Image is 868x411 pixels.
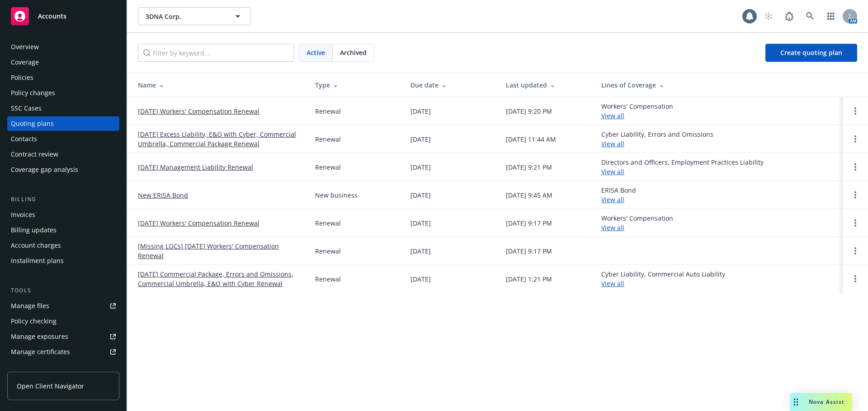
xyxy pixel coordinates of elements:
[7,195,119,204] div: Billing
[790,393,852,411] button: Nova Assist
[138,129,301,148] a: [DATE] Excess Liability, E&O with Cyber, Commercial Umbrella, Commercial Package Renewal
[11,223,57,237] div: Billing updates
[780,48,842,57] span: Create quoting plan
[410,162,431,172] div: [DATE]
[315,274,341,284] div: Renewal
[7,70,119,85] a: Policies
[146,12,224,21] span: 3DNA Corp.
[506,246,552,256] div: [DATE] 9:17 PM
[11,132,37,146] div: Contacts
[7,116,119,131] a: Quoting plans
[7,223,119,237] a: Billing updates
[850,106,861,116] a: Open options
[11,147,58,162] div: Contract review
[11,162,78,177] div: Coverage gap analysis
[7,329,119,344] a: Manage exposures
[7,286,119,295] div: Tools
[601,129,713,148] div: Cyber Liability, Errors and Omissions
[7,132,119,146] a: Contacts
[7,147,119,162] a: Contract review
[506,218,552,228] div: [DATE] 9:17 PM
[11,86,55,100] div: Policy changes
[410,134,431,144] div: [DATE]
[601,279,624,288] a: View all
[780,7,798,25] a: Report a Bug
[7,86,119,100] a: Policy changes
[315,134,341,144] div: Renewal
[506,80,587,90] div: Last updated
[601,111,624,120] a: View all
[601,139,624,148] a: View all
[138,190,188,200] a: New ERISA Bond
[506,106,552,116] div: [DATE] 9:20 PM
[601,195,624,204] a: View all
[7,360,119,374] a: Manage claims
[315,80,396,90] div: Type
[11,116,54,131] div: Quoting plans
[850,245,861,256] a: Open options
[506,134,556,144] div: [DATE] 11:44 AM
[850,134,861,144] a: Open options
[601,167,624,176] a: View all
[138,80,301,90] div: Name
[410,106,431,116] div: [DATE]
[340,48,367,57] span: Archived
[138,106,259,116] a: [DATE] Workers' Compensation Renewal
[11,299,49,313] div: Manage files
[11,345,70,359] div: Manage certificates
[11,101,42,115] div: SSC Cases
[822,7,840,25] a: Switch app
[7,4,119,29] a: Accounts
[315,246,341,256] div: Renewal
[7,55,119,69] a: Coverage
[790,393,802,411] div: Drag to move
[601,80,835,90] div: Lines of Coverage
[11,238,61,253] div: Account charges
[7,162,119,177] a: Coverage gap analysis
[11,208,35,222] div: Invoices
[7,299,119,313] a: Manage files
[410,274,431,284] div: [DATE]
[410,80,491,90] div: Due date
[850,273,861,284] a: Open options
[7,101,119,115] a: SSC Cases
[765,44,857,62] a: Create quoting plan
[315,190,358,200] div: New business
[506,162,552,172] div: [DATE] 9:21 PM
[138,162,253,172] a: [DATE] Management Liability Renewal
[506,274,552,284] div: [DATE] 1:21 PM
[11,55,39,69] div: Coverage
[7,40,119,54] a: Overview
[11,254,64,268] div: Installment plans
[138,241,301,260] a: [Missing LOCs] [DATE] Workers' Compensation Renewal
[809,398,844,406] span: Nova Assist
[138,44,294,62] input: Filter by keyword...
[7,314,119,328] a: Policy checking
[759,7,778,25] a: Start snowing
[506,190,552,200] div: [DATE] 9:45 AM
[410,246,431,256] div: [DATE]
[7,238,119,253] a: Account charges
[138,218,259,228] a: [DATE] Workers' Compensation Renewal
[410,218,431,228] div: [DATE]
[38,13,66,20] span: Accounts
[315,218,341,228] div: Renewal
[7,208,119,222] a: Invoices
[601,223,624,232] a: View all
[307,48,325,57] span: Active
[315,106,341,116] div: Renewal
[7,345,119,359] a: Manage certificates
[410,190,431,200] div: [DATE]
[138,269,301,288] a: [DATE] Commercial Package, Errors and Omissions, Commercial Umbrella, E&O with Cyber Renewal
[850,217,861,228] a: Open options
[17,381,84,391] span: Open Client Navigator
[801,7,819,25] a: Search
[11,70,33,85] div: Policies
[850,162,861,172] a: Open options
[11,314,57,328] div: Policy checking
[11,40,39,54] div: Overview
[601,157,764,176] div: Directors and Officers, Employment Practices Liability
[11,360,57,374] div: Manage claims
[601,213,673,232] div: Workers' Compensation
